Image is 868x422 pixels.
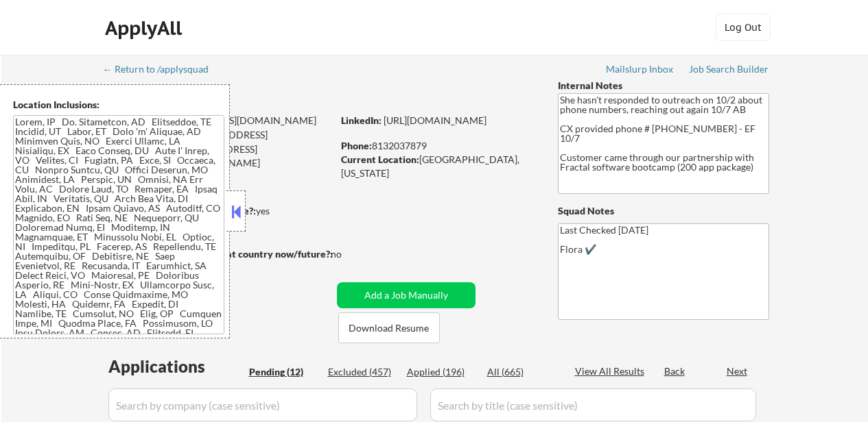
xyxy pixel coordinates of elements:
[727,364,749,378] div: Next
[108,388,417,421] input: Search by company (case sensitive)
[664,364,686,378] div: Back
[341,153,535,179] div: [GEOGRAPHIC_DATA], [US_STATE]
[331,247,370,261] div: no
[108,358,244,375] div: Applications
[689,64,769,74] div: Job Search Builder
[716,14,771,41] button: Log Out
[558,79,769,92] div: Internal Notes
[384,114,486,126] a: [URL][DOMAIN_NAME]
[103,64,222,74] div: ← Return to /applysquad
[558,204,769,218] div: Squad Notes
[430,388,756,421] input: Search by title (case sensitive)
[341,140,372,151] strong: Phone:
[575,364,648,378] div: View All Results
[249,365,318,379] div: Pending (12)
[13,98,224,112] div: Location Inclusions:
[407,365,476,379] div: Applied (196)
[341,114,382,126] strong: LinkedIn:
[341,153,419,165] strong: Current Location:
[606,64,675,77] a: Mailslurp Inbox
[689,64,769,77] a: Job Search Builder
[341,139,535,153] div: 8132037879
[338,312,440,343] button: Download Resume
[105,16,186,40] div: ApplyAll
[103,64,222,77] a: ← Return to /applysquad
[328,365,397,379] div: Excluded (457)
[337,282,476,308] button: Add a Job Manually
[606,64,675,74] div: Mailslurp Inbox
[487,365,556,379] div: All (665)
